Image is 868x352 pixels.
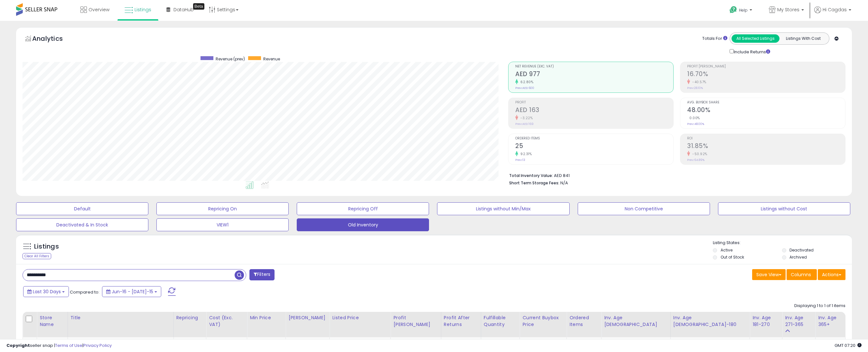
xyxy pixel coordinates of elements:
[70,314,171,321] div: Title
[16,218,148,231] button: Deactivated & In Stock
[690,152,707,156] small: -50.92%
[823,6,847,13] span: Hi Cagdas
[55,342,82,348] a: Terms of Use
[40,314,65,328] div: Store Name
[518,116,533,120] small: -3.22%
[515,65,673,68] span: Net Revenue (Exc. VAT)
[83,342,112,348] a: Privacy Policy
[818,314,843,328] div: Inv. Age 365+
[578,202,710,215] button: Non Competitive
[687,101,845,104] span: Avg. Buybox Share
[515,101,673,104] span: Profit
[724,1,759,21] a: Help
[794,303,845,309] div: Displaying 1 to 1 of 1 items
[102,286,161,297] button: Jun-16 - [DATE]-15
[193,3,204,10] div: Tooltip anchor
[702,36,727,42] div: Totals For
[156,202,289,215] button: Repricing On
[515,70,673,79] h2: AED 977
[6,342,30,348] strong: Copyright
[515,106,673,115] h2: AED 163
[752,314,779,328] div: Inv. Age 181-270
[6,343,112,349] div: seller snap | |
[789,254,807,260] label: Archived
[687,122,704,126] small: Prev: 48.00%
[779,34,827,43] button: Listings With Cost
[785,314,813,328] div: Inv. Age 271-365
[687,70,845,79] h2: 16.70%
[721,247,733,253] label: Active
[437,202,569,215] button: Listings without Min/Max
[721,254,744,260] label: Out of Stock
[777,6,799,13] span: My Stores
[33,288,61,295] span: Last 30 Days
[560,180,568,186] span: N/A
[288,314,327,321] div: [PERSON_NAME]
[173,6,194,13] span: DataHub
[263,56,280,62] span: Revenue
[713,240,852,246] p: Listing States:
[687,158,705,162] small: Prev: 64.89%
[332,314,388,321] div: Listed Price
[687,116,700,120] small: 0.00%
[687,142,845,151] h2: 31.85%
[687,65,845,68] span: Profit [PERSON_NAME]
[791,271,811,278] span: Columns
[89,6,109,13] span: Overview
[687,137,845,140] span: ROI
[484,314,517,328] div: Fulfillable Quantity
[509,180,559,186] b: Short Term Storage Fees:
[690,80,706,84] small: -40.57%
[739,7,748,13] span: Help
[515,158,525,162] small: Prev: 13
[135,6,151,13] span: Listings
[604,314,668,328] div: Inv. Age [DEMOGRAPHIC_DATA]
[216,56,245,62] span: Revenue (prev)
[515,86,534,90] small: Prev: AED 600
[515,137,673,140] span: Ordered Items
[752,269,786,280] button: Save View
[34,242,59,251] h5: Listings
[518,80,533,84] small: 62.80%
[515,122,534,126] small: Prev: AED 169
[249,269,275,280] button: Filters
[156,218,289,231] button: VIEW1
[250,314,283,321] div: Min Price
[112,288,153,295] span: Jun-16 - [DATE]-15
[718,202,850,215] button: Listings without Cost
[16,202,148,215] button: Default
[23,253,51,259] div: Clear All Filters
[725,48,778,55] div: Include Returns
[23,286,69,297] button: Last 30 Days
[509,173,553,178] b: Total Inventory Value:
[509,171,841,179] li: AED 841
[787,269,817,280] button: Columns
[732,34,779,43] button: All Selected Listings
[297,218,429,231] button: Old Inventory
[70,289,99,295] span: Compared to:
[522,314,564,328] div: Current Buybox Price
[569,314,599,328] div: Ordered Items
[297,202,429,215] button: Repricing Off
[176,314,204,321] div: Repricing
[814,6,851,21] a: Hi Cagdas
[729,6,737,14] i: Get Help
[209,314,244,328] div: Cost (Exc. VAT)
[673,314,747,328] div: Inv. Age [DEMOGRAPHIC_DATA]-180
[818,269,845,280] button: Actions
[518,152,532,156] small: 92.31%
[32,34,75,45] h5: Analytics
[444,314,478,328] div: Profit After Returns
[515,142,673,151] h2: 25
[687,106,845,115] h2: 48.00%
[393,314,438,328] div: Profit [PERSON_NAME]
[835,342,862,348] span: 2025-08-16 07:20 GMT
[687,86,703,90] small: Prev: 28.10%
[789,247,814,253] label: Deactivated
